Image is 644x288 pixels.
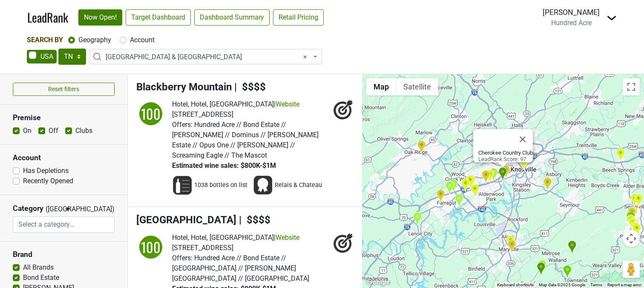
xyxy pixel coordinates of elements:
a: Terms (opens in new tab) [590,282,602,287]
a: Dashboard Summary [194,9,270,26]
button: Drag Pegman onto the map to open Street View [623,261,640,278]
label: Recently Opened [23,176,73,186]
a: Website [276,233,299,242]
div: The Chop House [461,178,470,192]
div: 100 [138,101,164,127]
button: Toggle fullscreen view [623,78,640,95]
div: Total Wine & More [445,181,454,195]
div: Cherokee Country Club [498,167,507,181]
div: Central Bottle [517,149,526,163]
h3: Premise [13,113,115,122]
div: Margaritaville Island Hotel [628,217,637,231]
input: Select a category... [13,216,114,233]
div: The Chop House [616,148,625,162]
span: 1038 bottles on list [194,181,247,190]
div: Brazeiros Churrascaria - Brazilian Steakhouse [489,167,498,181]
label: All Brands [23,262,54,273]
span: Map data ©2025 Google [539,282,585,287]
div: Copper Cellar West [485,169,494,183]
span: Smoky Mountains & East TN [106,52,311,62]
div: Walnut Kitchen [506,235,515,249]
a: Website [276,100,299,108]
div: Blackberry Farm [537,262,546,276]
label: Has Depletions [23,166,69,176]
button: Map camera controls [623,230,640,247]
span: Search By [27,36,63,44]
span: Relais & Chateau [275,181,322,190]
a: Now Open! [78,9,122,26]
div: The Appalachian [630,193,639,207]
span: ([GEOGRAPHIC_DATA]) [46,204,63,216]
div: RT Lodge [507,239,516,253]
h3: Account [13,153,115,162]
span: Estimated wine sales: $800K-$1M [172,161,276,170]
span: Hundred Acre [551,19,592,27]
div: The Tennessean Hotel [519,156,528,170]
a: Open this area in Google Maps (opens a new window) [364,277,392,288]
a: Retail Pricing [273,9,324,26]
span: Blackberry Mountain [136,81,232,93]
span: Hotel, Hotel, [GEOGRAPHIC_DATA] [172,100,274,108]
div: The Barn [538,259,546,274]
span: [STREET_ADDRESS] [172,244,233,252]
div: Fork & Vine [413,212,422,226]
span: | $$$$ [234,81,266,93]
span: Offers: [172,121,193,129]
div: | [172,233,329,243]
div: Alamo Steakhouse [630,221,639,235]
div: Connors Steak & Seafood [449,179,458,193]
div: The Chop House [543,177,552,191]
b: Cherokee Country Club [478,150,533,156]
div: Fox Den Country Club [436,189,445,203]
label: Account [130,35,155,45]
label: Geography [78,35,111,45]
div: Gettysvue Polo, Golf and Country Club [470,184,479,198]
span: [STREET_ADDRESS] [172,110,233,118]
span: Hotel, Hotel, [GEOGRAPHIC_DATA] [172,233,274,242]
img: Award [253,175,273,196]
div: Dancing Bear Lodge [563,265,572,279]
span: ▼ [65,205,71,213]
div: Blackberry Mountain [568,240,577,254]
div: LeadRank Score: 97 [478,150,533,162]
button: Show street map [366,78,396,95]
img: quadrant_split.svg [136,233,165,262]
div: Gaucho Urbano Brazilian Steakhouse [632,223,641,237]
div: Holston's Kitchen [634,193,643,207]
img: Google [364,277,392,288]
div: The Chop House [629,206,638,220]
label: On [23,126,32,136]
span: Hundred Acre // Bond Estate // [PERSON_NAME] // Dominus // [PERSON_NAME] Estate // Opus One // [P... [172,121,319,159]
img: quadrant_split.svg [136,99,165,128]
h3: Brand [13,250,115,259]
span: [GEOGRAPHIC_DATA] [136,214,236,226]
a: Target Dashboard [126,9,191,26]
div: 100 [138,234,164,260]
label: Clubs [75,126,92,136]
span: | $$$$ [239,214,270,226]
span: Smoky Mountains & East TN [90,49,322,64]
span: Remove all items [303,52,307,62]
button: Show satellite imagery [396,78,438,95]
div: Lakeside Tavern [454,193,463,207]
button: Close [512,129,533,150]
label: Off [49,126,58,136]
label: Bond Estate [23,273,59,283]
button: Keyboard shortcuts [497,282,534,288]
span: Hundred Acre // Bond Estate // [GEOGRAPHIC_DATA] // [PERSON_NAME][GEOGRAPHIC_DATA] // [GEOGRAPHIC... [172,254,309,282]
button: Reset filters [13,83,115,96]
div: J T Hannah's Kitchen [631,222,640,236]
img: Wine List [172,175,193,196]
img: Dropdown Menu [607,13,617,23]
div: Bullfish Grill [626,214,635,228]
span: Offers: [172,254,193,262]
a: LeadRank [27,9,68,26]
div: [PERSON_NAME] [543,7,600,18]
div: Outback Steakhouse [466,175,474,189]
div: Local Goat [626,211,635,225]
a: Report a map error [607,282,641,287]
div: Bob's Liquor & Wine [481,170,490,184]
h3: Category [13,204,43,213]
div: Outback Steakhouse [417,140,426,154]
div: Outback Steakhouse [627,207,636,221]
